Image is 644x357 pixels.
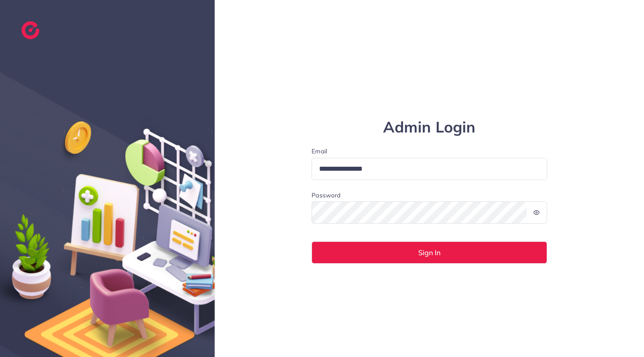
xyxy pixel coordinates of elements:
[418,249,440,256] span: Sign In
[312,241,547,264] button: Sign In
[312,118,547,136] h1: Admin Login
[312,191,340,200] label: Password
[312,147,547,156] label: Email
[21,21,40,39] img: logo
